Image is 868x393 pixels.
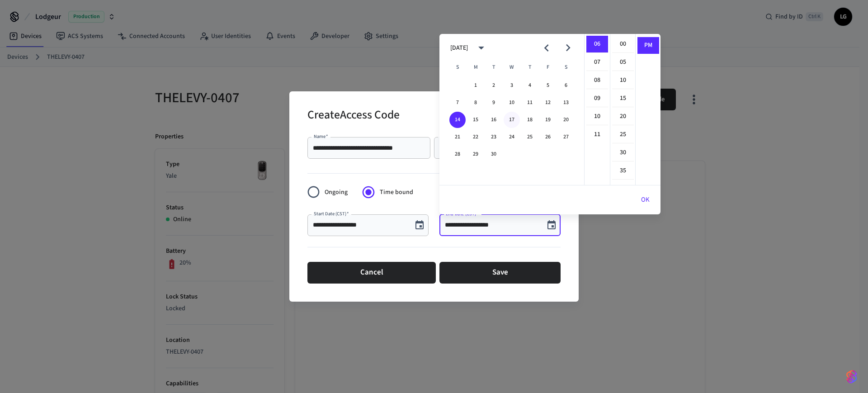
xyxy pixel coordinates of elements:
button: Next month [557,37,579,58]
li: 40 minutes [612,180,634,198]
button: 20 [558,112,574,128]
li: 0 minutes [612,36,634,53]
button: 21 [449,129,466,145]
span: Sunday [449,58,466,76]
span: Monday [467,58,484,76]
li: 35 minutes [612,162,634,180]
span: Time bound [380,188,413,197]
button: Save [439,262,561,284]
li: 25 minutes [612,126,634,143]
button: 6 [558,77,574,94]
button: 26 [540,129,556,145]
button: 23 [486,129,502,145]
span: Tuesday [486,58,502,76]
ul: Select minutes [610,34,635,185]
button: 17 [504,112,520,128]
li: 11 hours [586,126,608,143]
button: Previous month [536,37,557,58]
img: SeamLogoGradient.69752ec5.svg [846,369,857,384]
li: 10 hours [586,108,608,125]
li: 6 hours [586,36,608,53]
button: 1 [467,77,484,94]
button: 12 [540,95,556,111]
button: 27 [558,129,574,145]
label: End Date (CST) [446,210,478,217]
button: 15 [467,112,484,128]
li: 7 hours [586,54,608,71]
button: 28 [449,146,466,162]
span: Saturday [558,58,574,76]
li: 5 minutes [612,54,634,71]
ul: Select meridiem [635,34,660,185]
button: calendar view is open, switch to year view [471,37,492,58]
button: 5 [540,77,556,94]
span: Thursday [522,58,538,76]
button: 19 [540,112,556,128]
button: Cancel [307,262,436,284]
button: OK [630,189,660,211]
div: [DATE] [450,43,468,53]
button: Choose date, selected date is Sep 14, 2025 [542,216,561,234]
li: 20 minutes [612,108,634,125]
button: 22 [467,129,484,145]
li: 10 minutes [612,72,634,89]
button: 30 [486,146,502,162]
button: 2 [486,77,502,94]
button: 3 [504,77,520,94]
button: 7 [449,95,466,111]
span: Wednesday [504,58,520,76]
button: 18 [522,112,538,128]
span: Ongoing [325,188,348,197]
button: Choose date, selected date is Sep 14, 2025 [410,216,429,234]
label: Name [314,133,328,140]
li: 30 minutes [612,144,634,161]
li: PM [637,37,659,54]
li: 15 minutes [612,90,634,107]
h2: Create Access Code [307,102,400,130]
li: 9 hours [586,90,608,107]
button: 16 [486,112,502,128]
button: 10 [504,95,520,111]
button: 24 [504,129,520,145]
ul: Select hours [585,34,610,185]
button: 8 [467,95,484,111]
label: Start Date (CST) [314,210,349,217]
button: 29 [467,146,484,162]
li: 8 hours [586,72,608,89]
span: Friday [540,58,556,76]
button: 13 [558,95,574,111]
button: 11 [522,95,538,111]
button: 4 [522,77,538,94]
button: 25 [522,129,538,145]
button: 9 [486,95,502,111]
button: 14 [449,112,466,128]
